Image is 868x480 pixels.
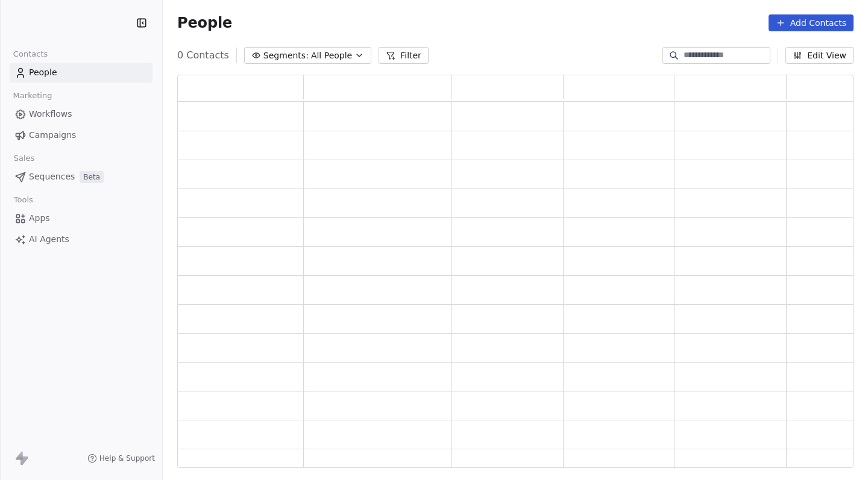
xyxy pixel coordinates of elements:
span: Help & Support [99,454,155,463]
span: Segments: [263,49,309,62]
a: AI Agents [10,229,153,249]
span: Sales [8,149,40,167]
a: SequencesBeta [10,167,153,187]
span: Contacts [8,45,53,63]
span: Beta [80,171,104,183]
span: People [177,14,232,32]
button: Add Contacts [769,14,854,31]
span: Apps [29,212,50,225]
span: AI Agents [29,233,69,246]
span: Marketing [8,87,57,105]
span: Tools [8,191,38,209]
a: Apps [10,208,153,228]
span: All People [311,49,352,62]
a: Campaigns [10,125,153,145]
span: 0 Contacts [177,48,229,63]
a: People [10,63,153,83]
button: Filter [379,47,429,64]
a: Help & Support [87,454,155,463]
span: People [29,66,57,79]
span: Workflows [29,108,72,120]
button: Edit View [785,47,854,64]
a: Workflows [10,104,153,124]
span: Campaigns [29,129,76,142]
span: Sequences [29,170,75,183]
